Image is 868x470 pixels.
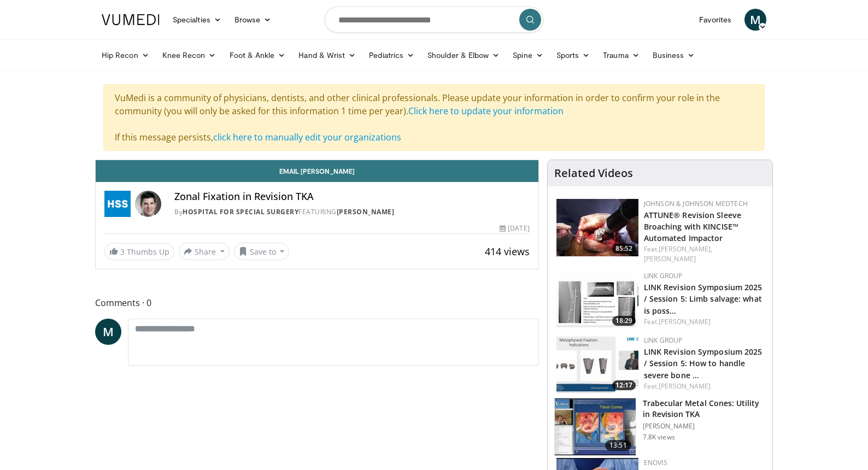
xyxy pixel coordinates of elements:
a: 13:51 Trabecular Metal Cones: Utility in Revision TKA [PERSON_NAME] 7.8K views [554,398,766,456]
a: [PERSON_NAME] [659,381,711,391]
a: 3 Thumbs Up [104,243,174,260]
button: Share [179,243,230,260]
p: 7.8K views [643,433,675,442]
a: Favorites [693,9,738,31]
div: Feat. [644,244,764,264]
button: Save to [234,243,290,260]
h3: Trabecular Metal Cones: Utility in Revision TKA [643,398,766,420]
img: Avatar [135,191,161,217]
input: Search topics, interventions [325,7,543,33]
a: Hip Recon [95,44,156,66]
a: Sports [550,44,597,66]
p: [PERSON_NAME] [643,422,766,431]
span: 13:51 [605,440,631,451]
img: cc288bf3-a1fa-4896-92c4-d329ac39a7f3.150x105_q85_crop-smart_upscale.jpg [556,271,638,328]
h4: Zonal Fixation in Revision TKA [174,191,530,203]
a: [PERSON_NAME] [337,207,395,216]
a: Hand & Wrist [292,44,362,66]
a: Hospital for Special Surgery [183,207,298,216]
span: Comments 0 [95,296,539,310]
img: Hospital for Special Surgery [104,191,131,217]
a: 85:52 [556,199,638,256]
img: a6cc4739-87cc-4358-abd9-235c6f460cb9.150x105_q85_crop-smart_upscale.jpg [556,199,638,256]
a: LINK Group [644,271,683,280]
a: [PERSON_NAME] [644,254,696,263]
a: Spine [506,44,549,66]
a: [PERSON_NAME] [659,317,711,326]
a: Business [646,44,702,66]
span: 85:52 [612,244,636,254]
a: 18:29 [556,271,638,328]
img: VuMedi Logo [102,14,160,25]
a: Email [PERSON_NAME] [96,160,538,182]
div: By FEATURING [174,207,530,217]
a: Enovis [644,458,667,467]
div: Feat. [644,317,764,327]
a: ATTUNE® Revision Sleeve Broaching with KINCISE™ Automated Impactor [644,210,741,243]
span: 414 views [485,245,530,258]
a: 12:17 [556,336,638,393]
a: Browse [228,9,278,31]
a: Trauma [596,44,646,66]
h4: Related Videos [554,167,633,180]
span: 12:17 [612,380,636,390]
a: click here to manually edit your organizations [213,131,401,143]
a: Knee Recon [156,44,223,66]
span: 3 [120,246,125,257]
img: 286158_0001_1.png.150x105_q85_crop-smart_upscale.jpg [555,398,636,455]
img: 463e9b81-8a9b-46df-ab8a-52de4decb3fe.150x105_q85_crop-smart_upscale.jpg [556,336,638,393]
div: VuMedi is a community of physicians, dentists, and other clinical professionals. Please update yo... [103,84,765,151]
a: LINK Revision Symposium 2025 / Session 5: How to handle severe bone … [644,346,763,380]
a: Shoulder & Elbow [421,44,506,66]
a: Specialties [166,9,228,31]
a: Click here to update your information [408,105,564,117]
a: [PERSON_NAME], [659,244,712,254]
a: LINK Group [644,336,683,345]
a: Foot & Ankle [223,44,292,66]
div: [DATE] [500,224,529,233]
a: M [744,9,766,31]
a: Johnson & Johnson MedTech [644,199,748,208]
div: Feat. [644,381,764,391]
span: 18:29 [612,316,636,326]
a: M [95,319,121,345]
a: Pediatrics [362,44,421,66]
a: LINK Revision Symposium 2025 / Session 5: Limb salvage: what is poss… [644,282,763,315]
